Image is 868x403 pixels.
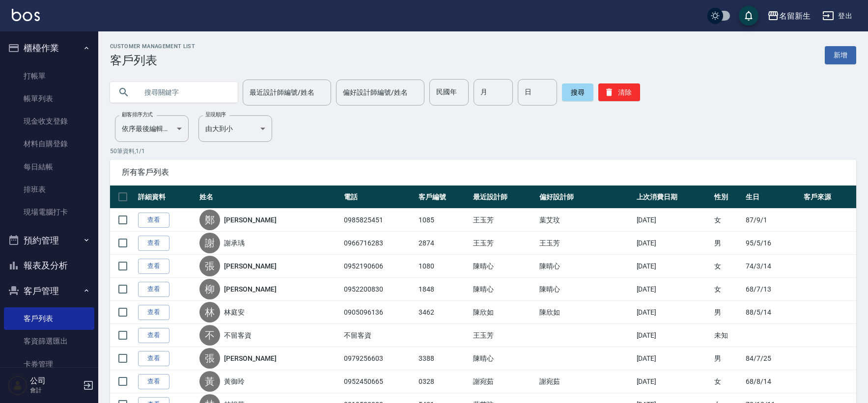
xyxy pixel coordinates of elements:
a: 查看 [138,282,169,297]
td: 2874 [416,232,471,255]
th: 客戶編號 [416,186,471,209]
td: 女 [712,255,743,278]
a: 新增 [825,46,856,64]
button: 報表及分析 [4,253,94,278]
th: 最近設計師 [471,186,537,209]
span: 所有客戶列表 [122,167,844,177]
label: 呈現順序 [205,111,226,118]
td: 1848 [416,278,471,301]
a: 卡券管理 [4,353,94,376]
p: 會計 [30,386,80,395]
td: 0952450665 [341,370,416,393]
div: 黃 [199,371,220,392]
td: 0905096136 [341,301,416,324]
td: 王玉芳 [537,232,634,255]
a: [PERSON_NAME] [224,284,276,294]
button: 登出 [818,7,856,25]
a: 不留客資 [224,330,252,340]
a: 查看 [138,259,169,274]
a: [PERSON_NAME] [224,215,276,225]
td: [DATE] [634,255,712,278]
a: [PERSON_NAME] [224,261,276,271]
td: [DATE] [634,232,712,255]
button: 客戶管理 [4,278,94,304]
td: 68/7/13 [743,278,801,301]
td: 王玉芳 [471,232,537,255]
button: 預約管理 [4,228,94,253]
td: 74/3/14 [743,255,801,278]
a: 打帳單 [4,65,94,87]
td: 陳晴心 [471,347,537,370]
td: 女 [712,278,743,301]
td: 0328 [416,370,471,393]
td: 陳欣如 [537,301,634,324]
a: 材料自購登錄 [4,133,94,155]
th: 電話 [341,186,416,209]
div: 張 [199,348,220,369]
h3: 客戶列表 [110,54,195,67]
td: 0985825451 [341,209,416,232]
td: [DATE] [634,278,712,301]
div: 張 [199,256,220,276]
th: 詳細資料 [136,186,197,209]
td: 女 [712,209,743,232]
a: 客戶列表 [4,307,94,330]
h5: 公司 [30,376,80,386]
a: 查看 [138,236,169,251]
a: 查看 [138,328,169,343]
a: 查看 [138,305,169,320]
td: 3462 [416,301,471,324]
a: 查看 [138,213,169,228]
a: 現場電腦打卡 [4,201,94,223]
img: Logo [12,9,40,21]
td: 陳欣如 [471,301,537,324]
div: 名留新生 [779,10,811,22]
button: 櫃檯作業 [4,35,94,61]
a: 排班表 [4,178,94,201]
img: Person [8,376,28,395]
a: 客資篩選匯出 [4,330,94,352]
th: 性別 [712,186,743,209]
p: 50 筆資料, 1 / 1 [110,147,856,156]
a: 帳單列表 [4,87,94,110]
th: 客戶來源 [801,186,856,209]
td: [DATE] [634,347,712,370]
td: 王玉芳 [471,209,537,232]
button: save [739,6,758,26]
td: 陳晴心 [537,278,634,301]
button: 名留新生 [763,6,814,26]
td: 未知 [712,324,743,347]
td: 0979256603 [341,347,416,370]
td: 陳晴心 [471,278,537,301]
td: 不留客資 [341,324,416,347]
div: 不 [199,325,220,346]
td: 88/5/14 [743,301,801,324]
td: 1085 [416,209,471,232]
a: 查看 [138,351,169,366]
th: 生日 [743,186,801,209]
td: 84/7/25 [743,347,801,370]
td: [DATE] [634,209,712,232]
button: 清除 [598,83,640,101]
button: 搜尋 [562,83,593,101]
h2: Customer Management List [110,43,195,50]
label: 顧客排序方式 [122,111,153,118]
td: 謝宛茹 [537,370,634,393]
td: 87/9/1 [743,209,801,232]
td: 謝宛茹 [471,370,537,393]
td: 陳晴心 [471,255,537,278]
td: 葉艾玟 [537,209,634,232]
td: [DATE] [634,370,712,393]
td: 95/5/16 [743,232,801,255]
td: 男 [712,232,743,255]
td: 0966716283 [341,232,416,255]
div: 謝 [199,233,220,253]
th: 偏好設計師 [537,186,634,209]
td: [DATE] [634,324,712,347]
input: 搜尋關鍵字 [138,79,230,106]
td: 男 [712,347,743,370]
div: 林 [199,302,220,322]
div: 依序最後編輯時間 [115,115,189,142]
td: [DATE] [634,301,712,324]
a: 謝承瑀 [224,238,245,248]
